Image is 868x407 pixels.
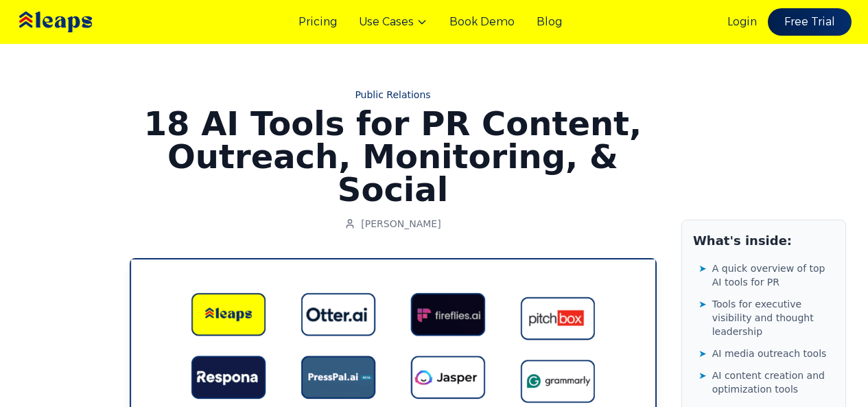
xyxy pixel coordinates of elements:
span: ➤ [699,297,707,311]
span: AI media outreach tools [712,347,827,360]
img: Leaps Logo [16,2,133,42]
h2: What's inside: [693,231,834,251]
span: ➤ [699,347,707,360]
a: ➤AI content creation and optimization tools [699,366,834,399]
h1: 18 AI Tools for PR Content, Outreach, Monitoring, & Social [130,107,657,206]
span: AI content creation and optimization tools [712,369,834,396]
a: [PERSON_NAME] [344,217,441,231]
span: A quick overview of top AI tools for PR [712,261,834,289]
a: Pricing [298,14,337,30]
span: ➤ [699,261,707,275]
a: ➤AI media outreach tools [699,344,834,363]
a: Book Demo [449,14,515,30]
button: Use Cases [359,14,427,30]
a: Public Relations [130,88,657,102]
span: Tools for executive visibility and thought leadership [712,297,834,338]
a: ➤Tools for executive visibility and thought leadership [699,294,834,341]
span: ➤ [699,369,707,382]
a: Free Trial [768,8,852,36]
span: [PERSON_NAME] [361,217,441,231]
a: Login [727,14,757,30]
a: Blog [537,14,562,30]
a: ➤A quick overview of top AI tools for PR [699,259,834,292]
